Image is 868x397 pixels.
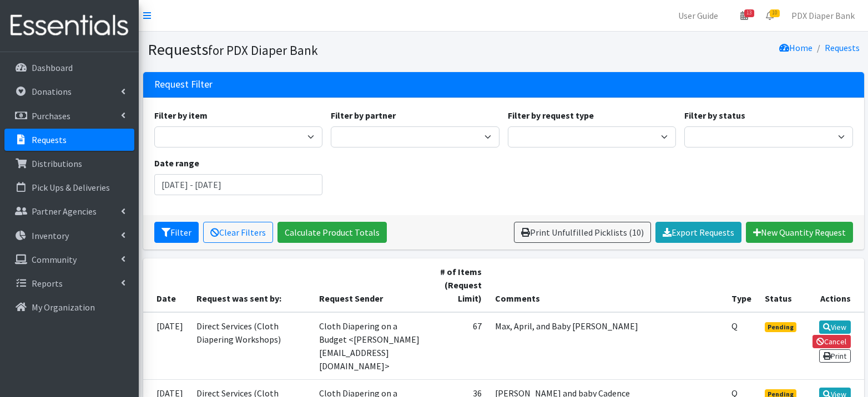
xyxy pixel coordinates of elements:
[488,312,725,380] td: Max, April, and Baby [PERSON_NAME]
[32,86,72,97] p: Donations
[4,225,134,247] a: Inventory
[725,258,758,312] th: Type
[813,335,851,348] a: Cancel
[203,222,273,243] a: Clear Filters
[4,105,134,127] a: Purchases
[190,312,312,380] td: Direct Services (Cloth Diapering Workshops)
[154,156,199,170] label: Date range
[783,4,864,27] a: PDX Diaper Bank
[277,222,387,243] a: Calculate Product Totals
[32,230,69,241] p: Inventory
[4,272,134,294] a: Reports
[655,222,741,243] a: Export Requests
[208,42,318,58] small: for PDX Diaper Bank
[430,312,488,380] td: 67
[154,222,199,243] button: Filter
[32,158,82,169] p: Distributions
[819,349,851,363] a: Print
[4,248,134,271] a: Community
[4,57,134,79] a: Dashboard
[4,7,134,44] img: HumanEssentials
[819,320,851,334] a: View
[32,254,77,265] p: Community
[731,320,738,332] abbr: Quantity
[32,206,97,217] p: Partner Agencies
[32,302,95,313] p: My Organization
[508,109,594,122] label: Filter by request type
[4,296,134,318] a: My Organization
[331,109,396,122] label: Filter by partner
[32,110,70,121] p: Purchases
[4,129,134,151] a: Requests
[154,109,208,122] label: Filter by item
[765,322,796,332] span: Pending
[430,258,488,312] th: # of Items (Request Limit)
[825,42,860,53] a: Requests
[757,4,783,27] a: 10
[154,79,213,90] h3: Request Filter
[779,42,813,53] a: Home
[731,4,757,27] a: 13
[4,80,134,103] a: Donations
[488,258,725,312] th: Comments
[684,109,745,122] label: Filter by status
[312,258,430,312] th: Request Sender
[143,312,190,380] td: [DATE]
[758,258,805,312] th: Status
[32,62,73,73] p: Dashboard
[32,182,110,193] p: Pick Ups & Deliveries
[669,4,727,27] a: User Guide
[154,174,323,195] input: January 1, 2011 - December 31, 2011
[312,312,430,380] td: Cloth Diapering on a Budget <[PERSON_NAME][EMAIL_ADDRESS][DOMAIN_NAME]>
[4,152,134,175] a: Distributions
[32,278,63,289] p: Reports
[514,222,651,243] a: Print Unfulfilled Picklists (10)
[770,9,780,17] span: 10
[32,134,67,145] p: Requests
[805,258,864,312] th: Actions
[744,9,754,17] span: 13
[746,222,853,243] a: New Quantity Request
[148,40,499,59] h1: Requests
[4,200,134,222] a: Partner Agencies
[190,258,312,312] th: Request was sent by:
[4,176,134,198] a: Pick Ups & Deliveries
[143,258,190,312] th: Date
